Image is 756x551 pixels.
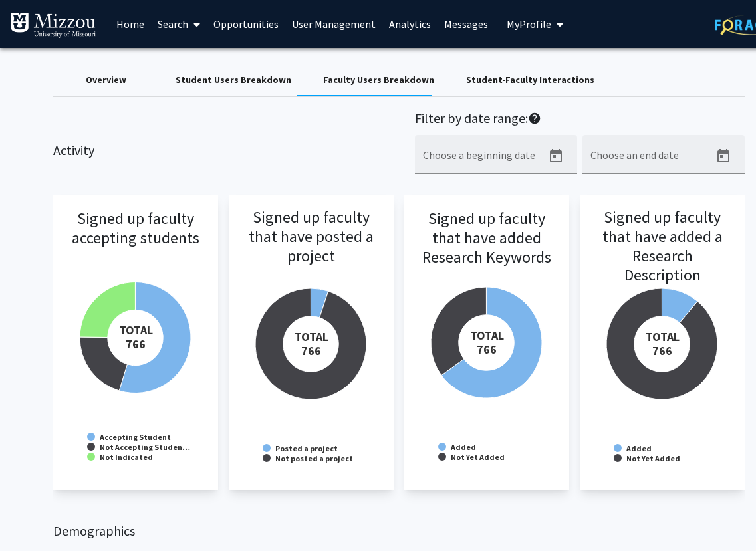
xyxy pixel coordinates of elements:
h3: Signed up faculty accepting students [66,209,205,284]
tspan: TOTAL 766 [118,322,152,352]
div: Student Users Breakdown [176,73,291,87]
a: Messages [438,1,495,47]
span: My Profile [507,17,551,31]
text: Not Accepting Studen… [100,442,190,452]
tspan: TOTAL 766 [646,329,680,358]
text: Accepting Student [99,432,171,442]
div: Student-Faculty Interactions [466,73,594,87]
text: Added [626,443,652,453]
text: Not posted a project [275,453,353,463]
h2: Activity [53,110,94,158]
button: Open calendar [543,143,569,169]
tspan: TOTAL 766 [294,329,328,358]
a: User Management [285,1,382,47]
text: Added [450,442,476,452]
h3: Signed up faculty that have added Research Keywords [418,209,556,284]
a: Analytics [382,1,438,47]
div: Overview [86,73,126,87]
text: Not Indicated [100,452,153,462]
a: Home [110,1,151,47]
div: Faculty Users Breakdown [323,73,434,87]
tspan: TOTAL 766 [470,328,504,357]
h2: Demographics [53,523,745,539]
h3: Signed up faculty that have added a Research Description [593,208,731,284]
button: Open calendar [710,143,737,169]
text: Posted a project [275,443,338,453]
mat-icon: help [528,110,541,126]
text: Not Yet Added [451,452,505,462]
a: Opportunities [207,1,285,47]
img: University of Missouri Logo [10,12,96,39]
text: Not Yet Added [626,453,680,463]
iframe: Chat [10,491,57,541]
h3: Signed up faculty that have posted a project [242,208,380,284]
h2: Filter by date range: [415,110,745,130]
a: Search [151,1,207,47]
